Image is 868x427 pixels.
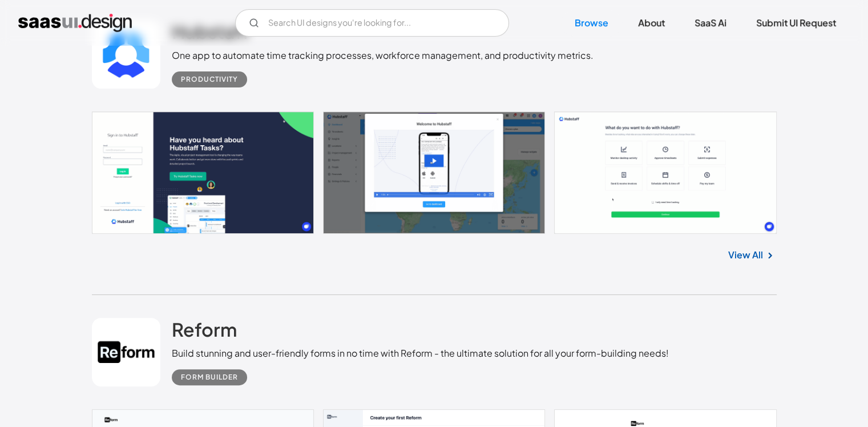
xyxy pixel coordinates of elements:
a: Reform [172,318,237,346]
form: Email Form [235,9,509,37]
h2: Reform [172,318,237,341]
a: Browse [561,10,622,35]
div: Productivity [181,73,238,86]
div: Form Builder [181,370,238,384]
a: View All [728,248,763,262]
div: One app to automate time tracking processes, workforce management, and productivity metrics. [172,49,594,62]
a: About [624,10,679,35]
a: home [18,14,132,32]
div: Build stunning and user-friendly forms in no time with Reform - the ultimate solution for all you... [172,346,669,360]
input: Search UI designs you're looking for... [235,9,509,37]
a: SaaS Ai [681,10,740,35]
a: Submit UI Request [742,10,850,35]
